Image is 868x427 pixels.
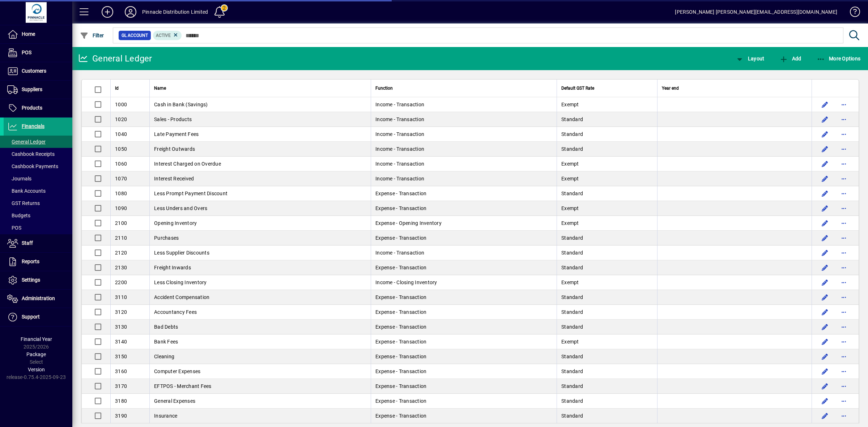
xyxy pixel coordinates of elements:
[4,222,72,234] a: POS
[838,410,850,422] button: More options
[375,205,426,211] span: Expense - Transaction
[838,99,850,110] button: More options
[154,176,194,182] span: Interest Received
[154,102,208,107] span: Cash in Bank (Savings)
[115,84,145,92] div: Id
[154,413,177,419] span: Insurance
[561,368,583,374] span: Standard
[4,44,72,62] a: POS
[156,33,171,38] span: Active
[22,50,31,55] span: POS
[819,217,831,229] button: Edit
[561,191,583,196] span: Standard
[561,102,579,107] span: Exempt
[838,143,850,155] button: More options
[154,205,207,211] span: Less Unders and Overs
[4,209,72,222] a: Budgets
[838,217,850,229] button: More options
[819,291,831,303] button: Edit
[838,277,850,288] button: More options
[561,235,583,241] span: Standard
[154,146,195,152] span: Freight Outwards
[561,383,583,389] span: Standard
[375,309,426,315] span: Expense - Transaction
[4,197,72,209] a: GST Returns
[115,146,127,152] span: 1050
[838,173,850,184] button: More options
[4,308,72,326] a: Support
[819,158,831,170] button: Edit
[4,62,72,80] a: Customers
[115,309,127,315] span: 3120
[154,161,221,167] span: Interest Charged on Overdue
[561,339,579,345] span: Exempt
[26,351,46,357] span: Package
[819,114,831,125] button: Edit
[78,29,106,42] button: Filter
[7,213,30,218] span: Budgets
[154,279,207,285] span: Less Closing Inventory
[7,188,46,194] span: Bank Accounts
[4,160,72,172] a: Cashbook Payments
[561,250,583,256] span: Standard
[838,366,850,377] button: More options
[154,324,178,330] span: Bad Debts
[154,250,209,256] span: Less Supplier Discounts
[561,354,583,359] span: Standard
[561,176,579,182] span: Exempt
[819,380,831,392] button: Edit
[4,185,72,197] a: Bank Accounts
[22,68,46,74] span: Customers
[561,265,583,270] span: Standard
[561,279,579,285] span: Exempt
[154,339,178,345] span: Bank Fees
[115,220,127,226] span: 2100
[22,86,42,92] span: Suppliers
[78,53,152,64] div: General Ledger
[819,321,831,333] button: Edit
[154,354,174,359] span: Cleaning
[115,279,127,285] span: 2200
[819,247,831,259] button: Edit
[561,324,583,330] span: Standard
[561,398,583,404] span: Standard
[375,383,426,389] span: Expense - Transaction
[154,383,212,389] span: EFTPOS - Merchant Fees
[838,188,850,199] button: More options
[561,84,594,92] span: Default GST Rate
[375,235,426,241] span: Expense - Transaction
[154,309,197,315] span: Accountancy Fees
[22,240,33,246] span: Staff
[375,294,426,300] span: Expense - Transaction
[22,295,55,301] span: Administration
[778,52,803,65] button: Add
[4,99,72,117] a: Products
[375,413,426,419] span: Expense - Transaction
[115,191,127,196] span: 1080
[817,56,861,61] span: More Options
[561,413,583,419] span: Standard
[375,146,424,152] span: Income - Transaction
[375,324,426,330] span: Expense - Transaction
[154,116,192,122] span: Sales - Products
[115,205,127,211] span: 1090
[115,84,119,92] span: Id
[115,354,127,359] span: 3150
[142,6,208,18] div: Pinnacle Distribution Limited
[115,250,127,256] span: 2120
[21,336,52,342] span: Financial Year
[375,116,424,122] span: Income - Transaction
[154,235,179,241] span: Purchases
[22,105,42,111] span: Products
[819,232,831,244] button: Edit
[561,309,583,315] span: Standard
[819,395,831,407] button: Edit
[838,395,850,407] button: More options
[838,128,850,140] button: More options
[4,81,72,99] a: Suppliers
[7,225,21,231] span: POS
[115,324,127,330] span: 3130
[838,247,850,259] button: More options
[4,172,72,185] a: Journals
[561,116,583,122] span: Standard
